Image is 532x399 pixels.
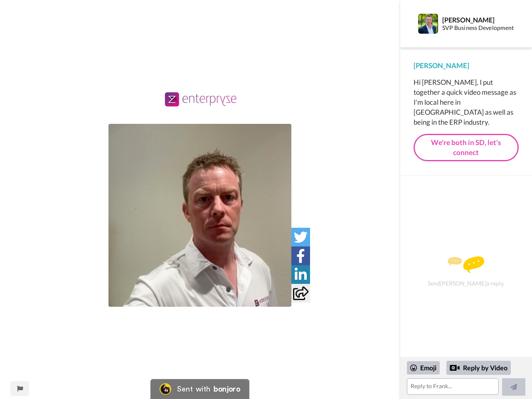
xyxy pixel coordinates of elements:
[150,379,249,399] a: Bonjoro LogoSent withbonjoro
[108,124,291,307] img: cdb637e9-b3ea-4a6e-9f9e-6765c6364c06-thumb.jpg
[414,61,519,71] div: [PERSON_NAME]
[442,16,518,24] div: [PERSON_NAME]
[407,361,440,374] div: Emoji
[414,77,519,127] div: Hi [PERSON_NAME], I put together a quick video message as I'm local here in [GEOGRAPHIC_DATA] as ...
[448,256,484,273] img: message.svg
[163,91,237,107] img: 4371943c-c0d0-4407-9857-699aa9ab6620
[446,361,511,375] div: Reply by Video
[418,14,438,34] img: Profile Image
[177,385,210,393] div: Sent with
[450,363,460,373] div: Reply by Video
[442,25,518,32] div: SVP Business Development
[214,385,240,393] div: bonjoro
[414,134,519,162] a: We're both in SD, let's connect
[411,190,521,353] div: Send [PERSON_NAME] a reply.
[160,383,171,395] img: Bonjoro Logo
